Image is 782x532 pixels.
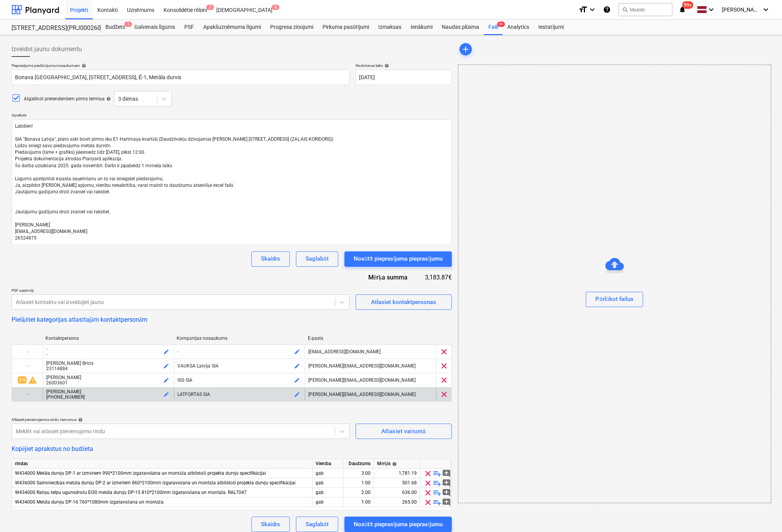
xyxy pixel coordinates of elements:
div: Analytics [503,20,534,35]
span: add_comment [442,479,451,488]
a: Ienākumi [406,20,437,35]
input: Dokumenta nosaukums [12,70,349,85]
span: [EMAIL_ADDRESS][DOMAIN_NAME] [308,349,381,354]
span: playlist_add [433,498,442,507]
a: Progresa ziņojumi [266,20,318,35]
div: VAUKSA Latvija SIA [177,363,302,369]
span: 8 [272,5,279,10]
span: 2 [206,5,214,10]
span: search [622,7,628,13]
div: Saglabāt [306,519,328,529]
div: rindas [12,459,312,469]
span: clear [439,361,449,371]
a: PSF [180,20,199,35]
div: E-pasts [308,336,433,341]
div: Saglabāt [306,254,328,264]
button: Kopējiet aprakstus no budžeta [12,445,93,452]
span: help [80,63,86,68]
span: [PERSON_NAME][EMAIL_ADDRESS][DOMAIN_NAME] [308,392,416,397]
span: warning [28,376,37,385]
div: 1.00 [346,478,371,488]
span: edit [163,349,169,355]
div: Nosūtīt pieprasījuma pieprasījumu [354,254,443,264]
div: [PERSON_NAME] [46,375,171,380]
div: - [177,349,302,354]
i: keyboard_arrow_down [761,5,770,14]
div: - [46,352,171,357]
span: Izveidot jaunu dokumentu [12,45,82,54]
div: ISG SIA [177,377,302,383]
span: playlist_add [433,479,442,488]
div: - [12,388,43,401]
p: Apraksts [12,113,452,119]
div: Atlasiet vairumā [381,426,426,436]
span: edit [294,377,300,383]
div: Budžets [101,20,130,35]
div: Pārlūkot failus [458,65,771,503]
i: keyboard_arrow_down [707,5,716,14]
span: clear [439,347,449,356]
span: help [383,63,389,68]
div: 1.00 [346,497,371,507]
span: W434000 Ratiņu telpu ugunsdrošu EI30 metāla durvju DP-15 810*2100mm izgatavošana un montāža. RAL7047 [15,490,247,495]
button: Pārlūkot failus [586,292,643,307]
a: Galvenais līgums [130,20,180,35]
span: help [105,96,111,101]
span: 99+ [682,1,693,9]
span: clear [439,376,449,385]
a: Pirkuma pasūtījumi [318,20,374,35]
a: Iestatījumi [534,20,568,35]
div: Izmaksas [374,20,406,35]
span: edit [294,349,300,355]
div: 265.00 [377,497,417,507]
span: add_comment [442,498,451,507]
span: W434000 Metāla durvju DP-16 760*1080mm izgatavošana un montāža. [15,499,165,505]
div: gab [312,497,343,507]
a: Apakšuzņēmuma līgumi [199,20,266,35]
span: playlist_add [433,469,442,478]
span: playlist_add [433,488,442,497]
button: Meklēt [618,3,672,16]
i: keyboard_arrow_down [588,5,597,14]
i: format_size [578,5,588,14]
div: - [12,360,43,372]
span: edit [163,363,169,369]
div: - [12,346,43,358]
div: Kompānijas nosaukums [177,336,302,341]
div: Mērķis [377,459,417,469]
div: Atlasiet kontaktpersonas [371,297,436,307]
div: Chat Widget [744,495,782,532]
div: 26003601 [46,380,171,386]
div: Skaidrs [261,254,280,264]
div: Nodošanas laiks [356,63,452,68]
span: add [461,45,470,54]
span: 3.5 [18,376,27,384]
div: [STREET_ADDRESS](PRJ0002600) 2601946 [12,24,92,32]
span: clear [423,469,433,478]
span: 1 [124,22,132,27]
div: Mērķa summa [352,273,420,282]
div: 3,183.87€ [420,273,452,282]
div: 501.68 [377,478,417,488]
a: Budžets1 [101,20,130,35]
span: edit [294,391,300,397]
div: 636.00 [377,488,417,497]
button: Nosūtīt pieprasījuma pieprasījumu [344,251,452,267]
span: clear [423,488,433,497]
div: LATFORTAS SIA [177,392,302,397]
button: Saglabāt [296,251,338,267]
span: W434000 Metāla durvju DP-1 ar izmēriem 990*2100mm izgatavošana un montāža atbilstoši projekta dur... [15,470,266,476]
a: Naudas plūsma [437,20,484,35]
div: - [46,346,171,352]
div: 1,781.19 [377,469,417,478]
span: edit [163,377,169,383]
span: W436000 Saimniecības metāla durvju DP-2 ar izmēriem 860*2100mm izgatavošana un montāža atbilstoši... [15,480,296,485]
button: Skaidrs [251,517,290,532]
